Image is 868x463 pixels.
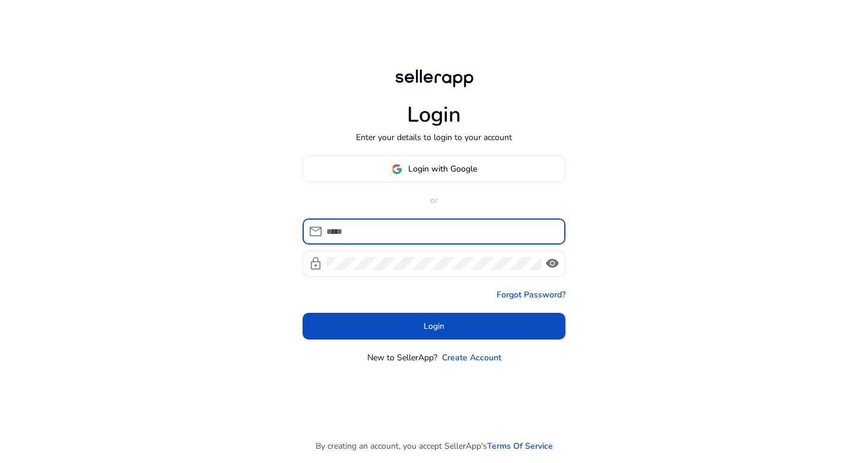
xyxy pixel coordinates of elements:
span: lock [309,256,323,271]
p: New to SellerApp? [367,351,437,364]
p: or [303,194,565,207]
span: visibility [545,256,559,271]
h1: Login [407,102,461,128]
span: Login with Google [408,163,477,175]
p: Enter your details to login to your account [356,131,512,144]
a: Terms Of Service [487,440,553,452]
a: Create Account [442,351,501,364]
button: Login with Google [303,156,565,182]
span: mail [309,224,323,239]
span: Login [424,320,444,332]
a: Forgot Password? [497,288,565,301]
button: Login [303,313,565,340]
img: google-logo.svg [392,164,402,175]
